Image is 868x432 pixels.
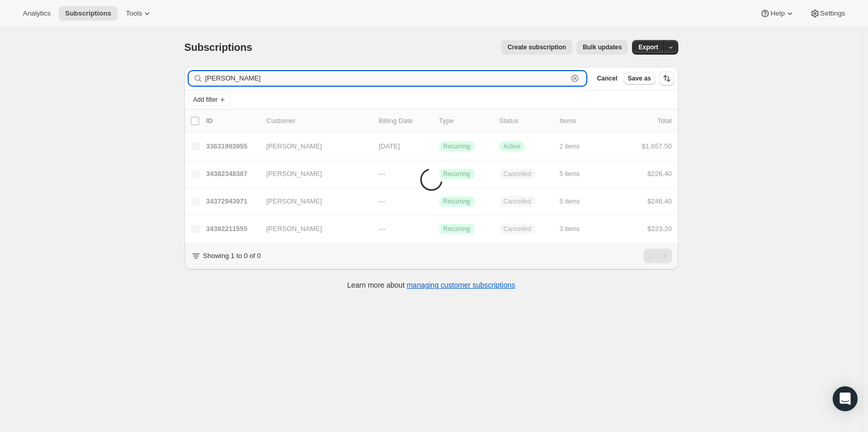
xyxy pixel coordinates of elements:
[576,40,628,55] button: Bulk updates
[593,72,621,85] button: Cancel
[205,71,568,86] input: Filter subscribers
[583,43,622,51] span: Bulk updates
[804,6,851,21] button: Settings
[624,72,655,85] button: Save as
[203,251,261,261] p: Showing 1 to 0 of 0
[507,43,566,51] span: Create subscription
[17,6,57,21] button: Analytics
[347,280,515,290] p: Learn more about
[120,6,159,21] button: Tools
[638,43,658,51] span: Export
[185,42,253,53] span: Subscriptions
[754,6,801,21] button: Help
[126,9,142,18] span: Tools
[65,9,111,18] span: Subscriptions
[597,74,617,83] span: Cancel
[189,93,230,106] button: Add filter
[501,40,572,55] button: Create subscription
[643,249,672,263] nav: Pagination
[833,386,858,411] div: Open Intercom Messenger
[820,9,845,18] span: Settings
[406,281,515,289] a: managing customer subscriptions
[59,6,117,21] button: Subscriptions
[660,71,674,86] button: Sort the results
[632,40,664,55] button: Export
[770,9,784,18] span: Help
[23,9,50,18] span: Analytics
[628,74,651,83] span: Save as
[193,96,218,104] span: Add filter
[570,73,580,84] button: Clear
